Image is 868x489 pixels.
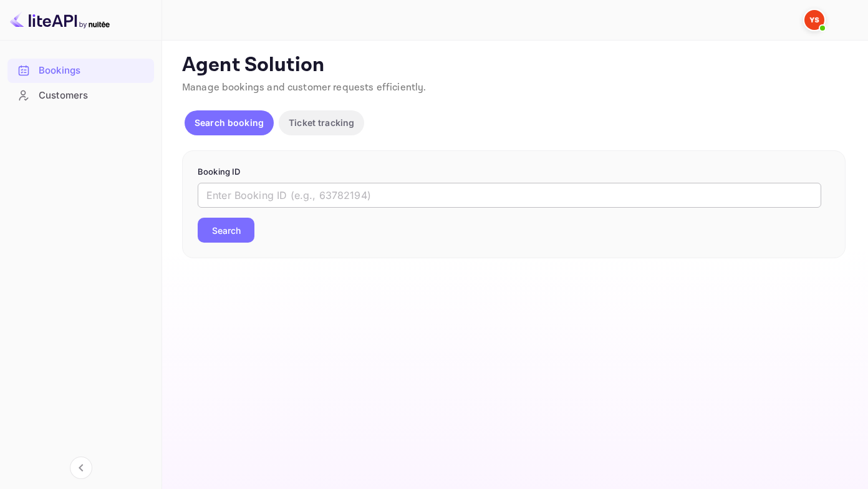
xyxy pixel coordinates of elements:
span: Manage bookings and customer requests efficiently. [182,81,427,94]
button: Search [198,218,254,243]
div: Bookings [39,64,148,78]
p: Search booking [195,116,264,129]
a: Bookings [7,59,154,82]
div: Customers [7,84,154,108]
div: Customers [39,89,148,103]
p: Agent Solution [182,53,846,78]
input: Enter Booking ID (e.g., 63782194) [198,183,821,208]
button: Collapse navigation [70,457,92,479]
a: Customers [7,84,154,107]
img: Yandex Support [804,10,824,30]
p: Booking ID [198,166,830,178]
div: Bookings [7,59,154,83]
p: Ticket tracking [289,116,354,129]
img: LiteAPI logo [10,10,110,30]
